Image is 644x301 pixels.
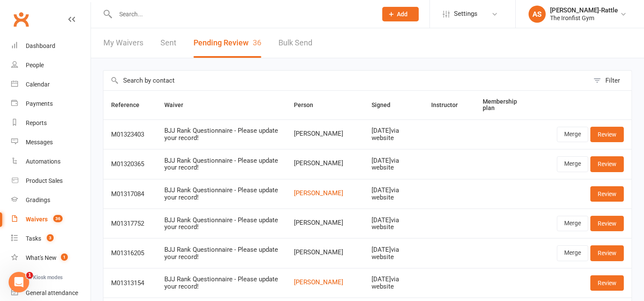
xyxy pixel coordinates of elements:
div: Filter [605,75,620,86]
div: Waivers [26,216,48,223]
div: Gradings [26,197,50,203]
div: Messages [26,139,53,146]
a: Payments [11,94,91,113]
a: Review [590,216,624,231]
a: Automations [11,152,91,171]
div: General attendance [26,289,78,296]
a: Dashboard [11,36,91,56]
a: Review [590,127,624,142]
div: Dashboard [26,42,55,49]
span: Person [294,101,323,108]
span: Reference [111,101,149,108]
div: [DATE] via website [372,157,416,171]
div: M01313154 [111,280,149,287]
button: Person [294,100,323,110]
a: What's New1 [11,248,91,268]
div: BJJ Rank Questionnaire - Please update your record! [164,276,278,290]
div: [DATE] via website [372,127,416,141]
span: 36 [253,38,261,47]
a: [PERSON_NAME] [294,190,356,197]
button: Instructor [431,100,467,110]
div: [DATE] via website [372,246,416,260]
div: [PERSON_NAME]-Rattle [550,6,618,14]
span: 36 [53,215,63,222]
a: [PERSON_NAME] [294,279,356,286]
a: Messages [11,133,91,152]
a: Reports [11,113,91,133]
div: M01317084 [111,191,149,198]
span: [PERSON_NAME] [294,130,356,137]
div: Calendar [26,81,50,88]
span: [PERSON_NAME] [294,160,356,167]
a: Bulk Send [278,28,312,58]
a: Clubworx [10,9,32,30]
div: [DATE] via website [372,217,416,231]
button: Filter [589,71,632,90]
a: Review [590,245,624,261]
span: Settings [454,4,478,24]
div: [DATE] via website [372,187,416,201]
a: Merge [557,156,588,172]
div: BJJ Rank Questionnaire - Please update your record! [164,187,278,201]
div: BJJ Rank Questionnaire - Please update your record! [164,127,278,141]
th: Membership plan [475,91,534,119]
a: Merge [557,127,588,142]
div: BJJ Rank Questionnaire - Please update your record! [164,157,278,171]
div: [DATE] via website [372,276,416,290]
div: People [26,62,44,69]
span: Signed [372,101,400,108]
div: M01316205 [111,250,149,257]
span: [PERSON_NAME] [294,219,356,226]
div: BJJ Rank Questionnaire - Please update your record! [164,246,278,260]
a: Merge [557,216,588,231]
a: Waivers 36 [11,210,91,229]
a: People [11,56,91,75]
span: Instructor [431,101,467,108]
div: M01317752 [111,220,149,227]
a: Review [590,275,624,291]
div: Tasks [26,235,41,242]
a: Sent [160,28,176,58]
span: 3 [47,234,54,241]
button: Signed [372,100,400,110]
button: Reference [111,100,149,110]
a: Review [590,156,624,172]
iframe: Intercom live chat [9,272,29,292]
span: [PERSON_NAME] [294,249,356,256]
button: Waiver [164,100,193,110]
button: Pending Review36 [194,28,261,58]
div: BJJ Rank Questionnaire - Please update your record! [164,217,278,231]
span: 1 [61,253,68,261]
a: Tasks 3 [11,229,91,248]
span: Add [397,11,408,18]
div: Product Sales [26,177,63,184]
div: M01320365 [111,161,149,168]
div: Payments [26,100,53,107]
input: Search... [113,8,371,20]
a: Gradings [11,191,91,210]
div: Reports [26,119,47,126]
span: Waiver [164,101,193,108]
input: Search by contact [103,71,589,90]
div: AS [529,6,546,23]
a: Calendar [11,75,91,94]
a: Product Sales [11,171,91,191]
span: 1 [26,272,33,279]
a: Merge [557,245,588,261]
div: M01323403 [111,131,149,138]
div: What's New [26,254,57,261]
button: Add [382,7,419,21]
a: Review [590,186,624,202]
div: Automations [26,158,60,165]
a: My Waivers [103,28,143,58]
div: The Ironfist Gym [550,14,618,22]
